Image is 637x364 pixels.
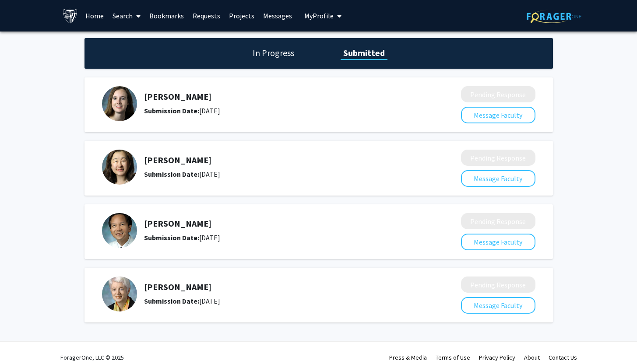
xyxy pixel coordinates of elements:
button: Pending Response [461,213,535,229]
b: Submission Date: [144,297,199,305]
a: Message Faculty [461,111,535,119]
div: [DATE] [144,296,415,306]
button: Message Faculty [461,234,535,250]
h5: [PERSON_NAME] [144,155,415,165]
button: Message Faculty [461,107,535,123]
a: Message Faculty [461,238,535,246]
button: Message Faculty [461,297,535,314]
h1: In Progress [250,47,297,59]
img: Johns Hopkins University Logo [63,8,78,24]
button: Pending Response [461,276,535,293]
button: Pending Response [461,86,535,102]
a: Home [81,0,108,31]
a: Messages [259,0,296,31]
div: [DATE] [144,105,415,116]
img: Profile Picture [102,86,137,121]
div: [DATE] [144,232,415,243]
img: Profile Picture [102,150,137,185]
img: Profile Picture [102,276,137,311]
span: My Profile [304,11,334,20]
a: Bookmarks [145,0,188,31]
a: Contact Us [549,353,577,361]
a: Search [108,0,145,31]
div: [DATE] [144,169,415,179]
a: Terms of Use [436,353,470,361]
a: Requests [188,0,225,31]
a: Privacy Policy [479,353,515,361]
a: Message Faculty [461,301,535,310]
b: Submission Date: [144,233,199,242]
b: Submission Date: [144,106,199,115]
b: Submission Date: [144,170,199,178]
a: Press & Media [389,353,427,361]
a: Projects [225,0,259,31]
a: About [524,353,540,361]
h5: [PERSON_NAME] [144,218,415,229]
iframe: Chat [7,325,37,357]
img: Profile Picture [102,213,137,248]
h1: Submitted [341,47,387,59]
img: ForagerOne Logo [527,10,581,23]
a: Message Faculty [461,174,535,183]
h5: [PERSON_NAME] [144,91,415,102]
button: Message Faculty [461,170,535,187]
button: Pending Response [461,150,535,166]
h5: [PERSON_NAME] [144,282,415,292]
